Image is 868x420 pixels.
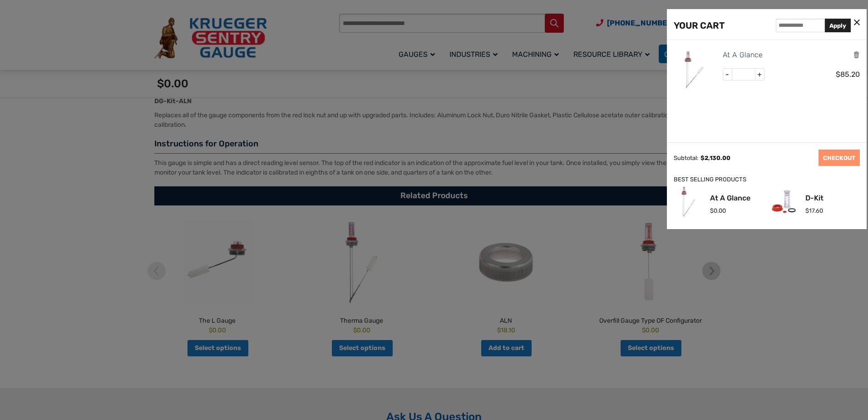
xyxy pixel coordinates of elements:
span: 0.00 [710,207,726,214]
a: CHECKOUT [819,150,860,166]
span: $ [700,155,705,161]
span: - [723,69,732,80]
a: Remove this item [853,50,860,59]
a: At A Glance [723,49,763,61]
span: 17.60 [805,207,823,214]
span: $ [710,207,714,214]
div: Subtotal: [674,155,698,161]
span: 85.20 [836,70,860,79]
button: Apply [825,19,851,32]
img: D-Kit [769,187,799,216]
span: $ [836,70,840,79]
span: 2,130.00 [700,155,730,161]
span: + [755,69,764,80]
img: At A Glance [674,49,715,90]
a: At A Glance [710,195,750,202]
img: At A Glance [674,187,703,216]
div: YOUR CART [674,18,725,33]
span: $ [805,207,809,214]
a: D-Kit [805,195,824,202]
div: BEST SELLING PRODUCTS [674,175,860,185]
